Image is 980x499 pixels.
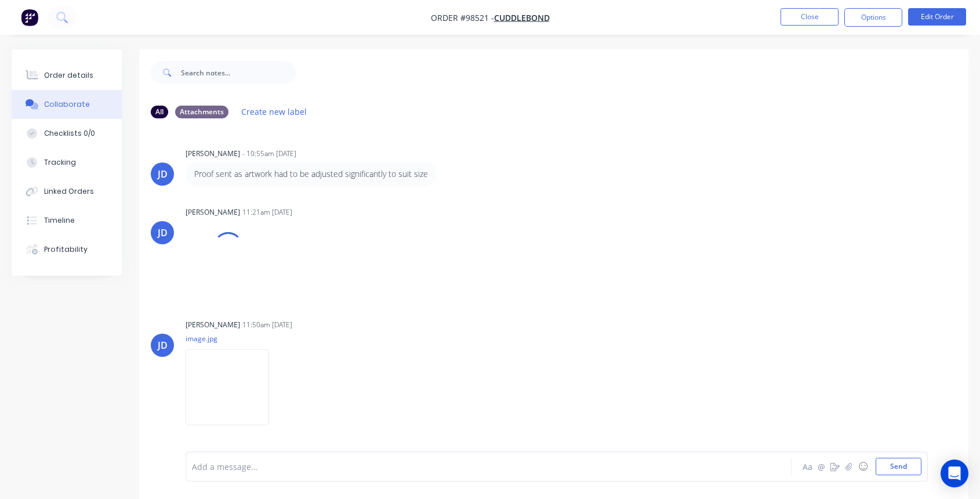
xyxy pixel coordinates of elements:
[194,168,428,180] p: Proof sent as artwork had to be adjusted significantly to suit size
[844,8,902,27] button: Options
[12,148,122,177] button: Tracking
[158,226,168,240] div: JD
[151,106,168,118] div: All
[158,167,168,181] div: JD
[12,206,122,235] button: Timeline
[186,149,240,159] div: [PERSON_NAME]
[12,61,122,90] button: Order details
[186,207,240,218] div: [PERSON_NAME]
[12,119,122,148] button: Checklists 0/0
[814,460,828,473] button: @
[44,99,90,110] div: Collaborate
[494,12,550,23] a: Cuddlebond
[941,460,968,487] div: Open Intercom Messenger
[235,104,313,120] button: Create new label
[21,9,38,26] img: Factory
[242,320,292,330] div: 11:50am [DATE]
[186,320,240,330] div: [PERSON_NAME]
[781,8,839,26] button: Close
[44,70,93,81] div: Order details
[44,128,95,139] div: Checklists 0/0
[44,215,75,226] div: Timeline
[12,90,122,119] button: Collaborate
[242,207,292,218] div: 11:21am [DATE]
[44,244,88,255] div: Profitability
[856,460,870,473] button: ☺
[431,12,494,23] span: Order #98521 -
[876,458,921,475] button: Send
[44,186,94,197] div: Linked Orders
[158,338,168,352] div: JD
[181,61,296,84] input: Search notes...
[242,149,296,159] div: - 10:55am [DATE]
[12,235,122,264] button: Profitability
[12,177,122,206] button: Linked Orders
[175,106,228,118] div: Attachments
[800,460,814,473] button: Aa
[44,157,76,168] div: Tracking
[908,8,966,26] button: Edit Order
[186,334,281,343] p: image.jpg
